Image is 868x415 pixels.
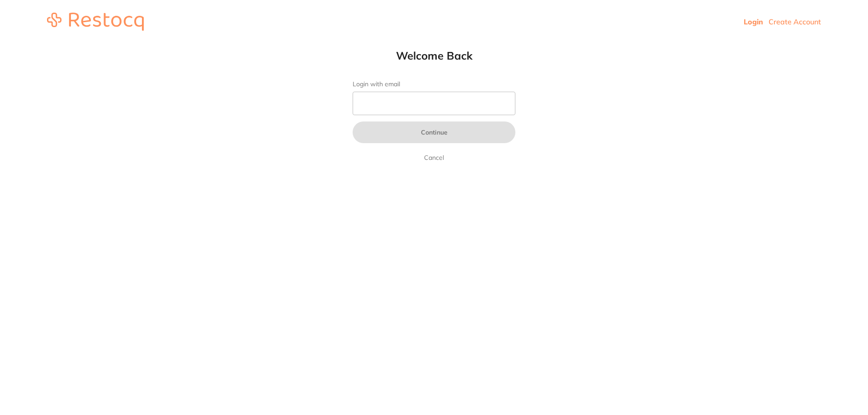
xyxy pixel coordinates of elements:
[353,80,515,88] label: Login with email
[422,152,446,163] a: Cancel
[47,13,144,31] img: restocq_logo.svg
[769,17,821,26] a: Create Account
[335,49,533,62] h1: Welcome Back
[744,17,763,26] a: Login
[353,121,515,143] button: Continue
